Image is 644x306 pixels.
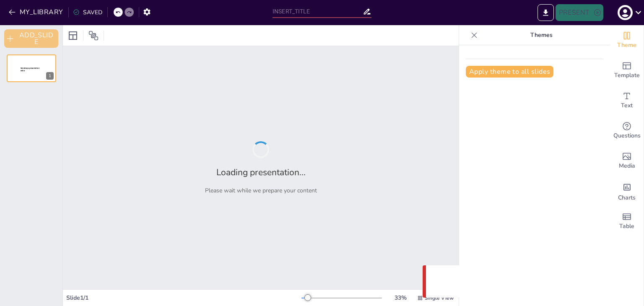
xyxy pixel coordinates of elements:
p: Please wait while we prepare your content [205,187,317,194]
span: Template [614,71,640,80]
div: Layout [66,29,80,42]
div: 1 [46,72,54,80]
span: Table [619,222,634,231]
span: Charts [618,193,636,202]
div: Slide 1 / 1 [66,294,301,302]
div: Add charts and graphs [610,176,644,206]
button: PRESENT [556,4,603,21]
button: Apply theme to all slides [466,66,553,78]
span: Sendsteps presentation editor [21,67,39,72]
span: Text [621,101,633,110]
button: MY_LIBRARY [6,5,67,19]
p: Something went wrong with the request. (CORS) [449,277,610,287]
div: 33 % [390,294,410,302]
span: Media [619,161,635,171]
div: SAVED [73,8,102,16]
button: ADD_SLIDE [4,29,58,48]
div: Get real-time input from your audience [610,116,644,146]
input: INSERT_TITLE [273,5,363,18]
span: Questions [613,131,641,140]
button: EXPORT_TO_POWERPOINT [538,4,554,21]
span: Theme [617,41,636,50]
div: 1 [7,54,56,82]
div: Change the overall theme [610,25,644,55]
div: Add images, graphics, shapes or video [610,146,644,176]
span: Position [88,31,99,41]
div: Add text boxes [610,86,644,116]
div: Add ready made slides [610,55,644,86]
h2: Loading presentation... [216,166,306,178]
p: Themes [481,25,602,45]
div: Add a table [610,206,644,236]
